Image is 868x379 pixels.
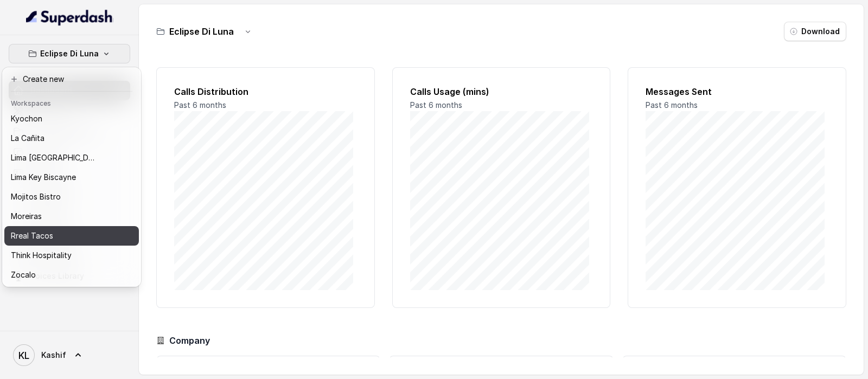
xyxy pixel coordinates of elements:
header: Workspaces [4,94,139,111]
button: Create new [4,69,139,89]
p: Mojitos Bistro [11,190,61,203]
p: Eclipse Di Luna [40,47,99,60]
p: Lima Key Biscayne [11,171,76,184]
div: Eclipse Di Luna [2,67,141,287]
p: Lima [GEOGRAPHIC_DATA] [11,151,98,164]
p: Rreal Tacos [11,229,53,242]
p: Think Hospitality [11,249,72,262]
p: Moreiras [11,210,42,223]
button: Eclipse Di Luna [9,44,130,63]
p: La Cañita [11,132,44,145]
p: Kyochon [11,112,42,125]
p: Zocalo [11,268,36,281]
